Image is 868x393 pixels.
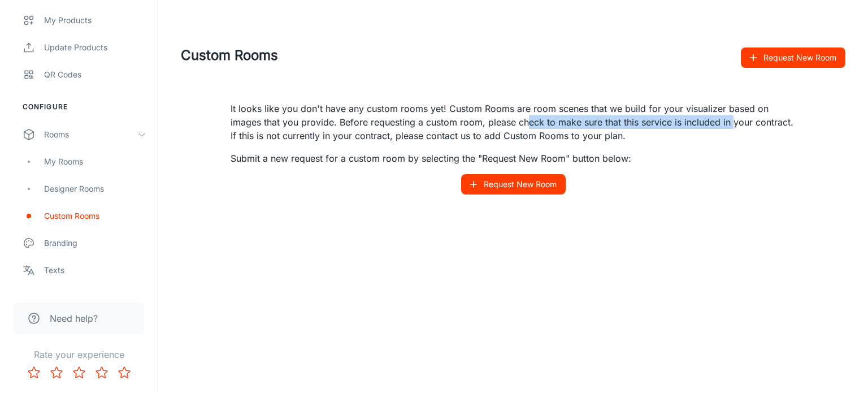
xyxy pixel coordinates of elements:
div: Custom Rooms [44,210,146,222]
div: Update Products [44,41,146,54]
button: Request New Room [461,174,566,195]
div: Texts [44,264,146,277]
p: It looks like you don't have any custom rooms yet! Custom Rooms are room scenes that we build for... [231,102,796,142]
div: Branding [44,237,146,249]
button: Request New Room [741,47,845,68]
h4: Custom Rooms [181,45,741,66]
div: My Products [44,14,146,27]
div: My Rooms [44,156,146,168]
p: Submit a new request for a custom room by selecting the "Request New Room" button below: [231,152,796,165]
div: Designer Rooms [44,183,146,195]
div: QR Codes [44,68,146,81]
div: Rooms [44,128,137,141]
